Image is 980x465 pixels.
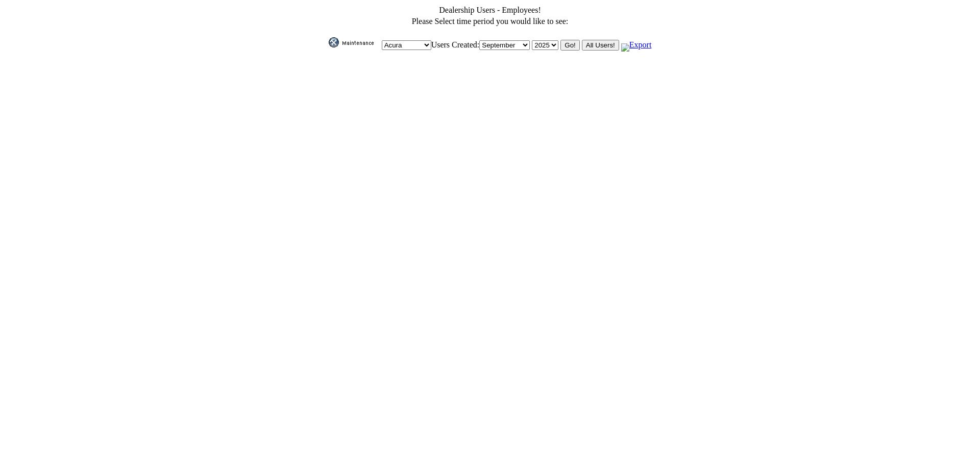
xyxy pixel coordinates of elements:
input: Go! [560,40,579,51]
td: Users Created: [328,28,652,52]
img: MSExcel.jpg [621,43,629,52]
a: Export [621,40,652,49]
td: Dealership Users - Employees! [328,5,652,15]
td: Please Select time period you would like to see: [328,16,652,27]
img: maint.gif [329,37,380,47]
input: All Users! [582,40,619,51]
